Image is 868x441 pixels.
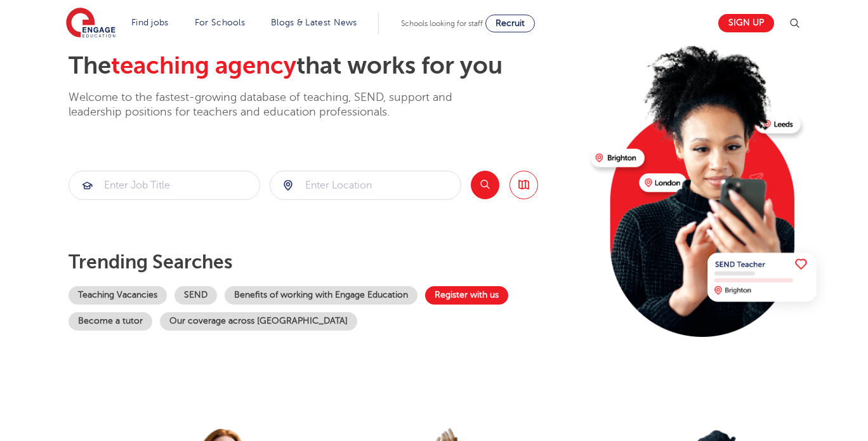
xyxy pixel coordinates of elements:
p: Welcome to the fastest-growing database of teaching, SEND, support and leadership positions for t... [69,90,487,120]
span: teaching agency [111,52,296,79]
a: Register with us [425,286,508,305]
span: Recruit [496,18,525,28]
img: Engage Education [66,8,115,39]
div: Submit [270,171,461,200]
a: SEND [174,286,217,305]
button: Search [471,171,499,199]
a: Our coverage across [GEOGRAPHIC_DATA] [160,312,357,331]
a: Teaching Vacancies [69,286,167,305]
div: Submit [69,171,260,200]
span: Schools looking for staff [401,19,483,28]
a: For Schools [195,18,245,27]
input: Submit [69,171,260,199]
a: Become a tutor [69,312,152,331]
a: Blogs & Latest News [271,18,357,27]
h2: The that works for you [69,51,581,81]
a: Sign up [718,14,774,32]
a: Find jobs [131,18,169,27]
p: Trending searches [69,251,581,273]
a: Benefits of working with Engage Education [225,286,418,305]
input: Submit [270,171,461,199]
a: Recruit [485,15,535,32]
